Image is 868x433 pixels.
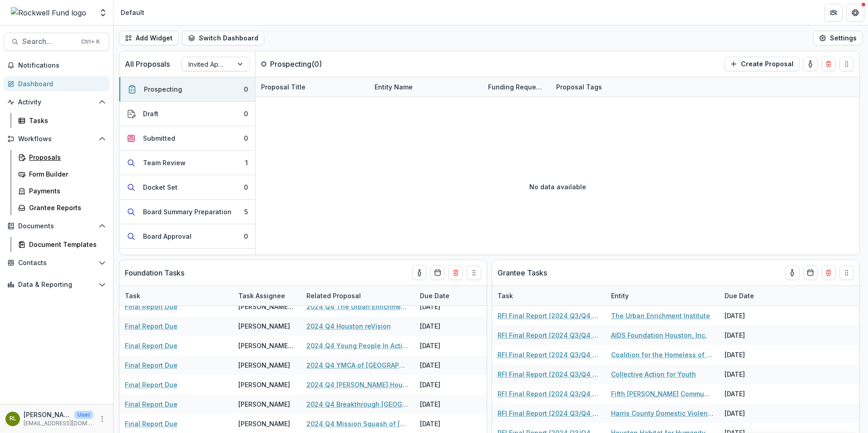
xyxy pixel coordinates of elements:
button: More [97,413,108,424]
div: [DATE] [719,325,787,345]
a: AIDS Foundation Houston, Inc. [611,330,707,340]
a: The Urban Enrichment Institute [611,311,710,320]
div: Task Assignee [233,286,301,305]
button: Partners [824,4,843,22]
a: Payments [15,183,109,198]
div: Board Summary Preparation [143,207,232,216]
span: Notifications [18,62,106,69]
a: Form Builder [15,167,109,182]
div: [DATE] [719,364,787,384]
div: 0 [244,231,248,241]
div: Entity [606,291,634,300]
p: [PERSON_NAME] [24,410,71,419]
a: RFI Final Report (2024 Q3/Q4 Grantees) [498,330,600,340]
div: [PERSON_NAME] [238,321,290,331]
a: Final Report Due [125,302,178,311]
button: Notifications [4,58,109,73]
button: Submitted0 [119,126,255,151]
div: [DATE] [719,384,787,403]
button: Open entity switcher [97,4,109,22]
div: Grantee Reports [29,203,102,212]
span: Activity [18,98,95,106]
div: Entity [606,286,719,305]
button: Get Help [846,4,864,22]
div: [DATE] [719,345,787,364]
a: Final Report Due [125,380,178,389]
div: Team Review [143,158,186,167]
div: 0 [244,182,248,192]
button: Prospecting0 [119,77,255,102]
div: Funding Requested [483,77,551,97]
button: Open Contacts [4,256,109,270]
div: [DATE] [414,336,483,355]
a: 2024 Q4 Young People In Action [306,341,409,350]
button: toggle-assigned-to-me [803,57,818,71]
button: Calendar [430,266,445,280]
div: Related Proposal [301,291,366,300]
div: Task [492,291,518,300]
span: Contacts [18,259,95,267]
button: Switch Dashboard [182,31,264,45]
button: Drag [467,266,481,280]
div: 0 [244,133,248,143]
a: Proposals [15,150,109,165]
div: Task [492,286,606,305]
div: Document Templates [29,240,102,249]
p: User [74,411,93,419]
button: Open Workflows [4,132,109,146]
p: Grantee Tasks [498,267,547,278]
button: Delete card [449,266,463,280]
div: Submitted [143,133,175,143]
div: Task Assignee [233,291,291,300]
div: Related Proposal [301,286,414,305]
div: Proposal Tags [551,82,607,92]
a: RFI Final Report (2024 Q3/Q4 Grantees) [498,311,600,320]
span: Search... [22,37,76,46]
nav: breadcrumb [117,6,148,19]
a: Grantee Reports [15,200,109,215]
a: Harris County Domestic Violence Coordinating Council [611,408,714,418]
div: [PERSON_NAME] [238,419,290,428]
div: Dashboard [18,79,102,89]
div: Default [121,8,144,17]
a: 2024 Q4 Mission Squash of [GEOGRAPHIC_DATA] [306,419,409,428]
button: toggle-assigned-to-me [412,266,427,280]
button: Settings [813,31,863,45]
button: Docket Set0 [119,175,255,200]
a: Final Report Due [125,399,178,409]
button: Open Activity [4,95,109,109]
div: Ctrl + K [79,37,102,47]
button: Drag [839,57,854,71]
button: Create Proposal [724,57,799,71]
button: Open Documents [4,219,109,233]
div: [DATE] [414,316,483,336]
div: Funding Requested [483,82,551,92]
button: Drag [839,266,854,280]
p: All Proposals [125,59,170,69]
button: Board Summary Preparation5 [119,200,255,224]
a: RFI Final Report (2024 Q3/Q4 Grantees) [498,350,600,359]
div: 0 [244,109,248,118]
div: Task [119,286,233,305]
div: Proposal Title [256,77,369,97]
div: [DATE] [414,297,483,316]
div: Due Date [719,291,759,300]
div: Due Date [719,286,787,305]
div: Form Builder [29,169,102,179]
div: [DATE] [719,306,787,325]
div: [DATE] [414,375,483,394]
div: Entity Name [369,77,483,97]
a: 2024 Q4 YMCA of [GEOGRAPHIC_DATA] [306,360,409,370]
button: Add Widget [119,31,178,45]
a: 2024 Q4 Houston reVision [306,321,391,331]
div: [PERSON_NAME] [238,380,290,389]
a: Coalition for the Homeless of Houston/[GEOGRAPHIC_DATA] [611,350,714,359]
div: [DATE] [414,394,483,414]
div: [PERSON_NAME] [238,399,290,409]
button: Draft0 [119,102,255,126]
